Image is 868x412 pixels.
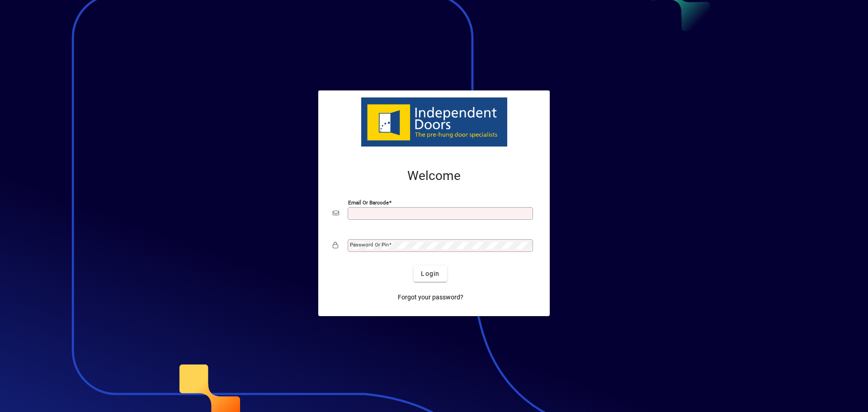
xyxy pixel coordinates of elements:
a: Forgot your password? [394,289,467,305]
button: Login [414,265,447,282]
span: Login [421,269,439,279]
mat-label: Password or Pin [350,242,389,248]
mat-label: Email or Barcode [348,199,389,206]
h2: Welcome [333,168,535,184]
span: Forgot your password? [398,293,463,302]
